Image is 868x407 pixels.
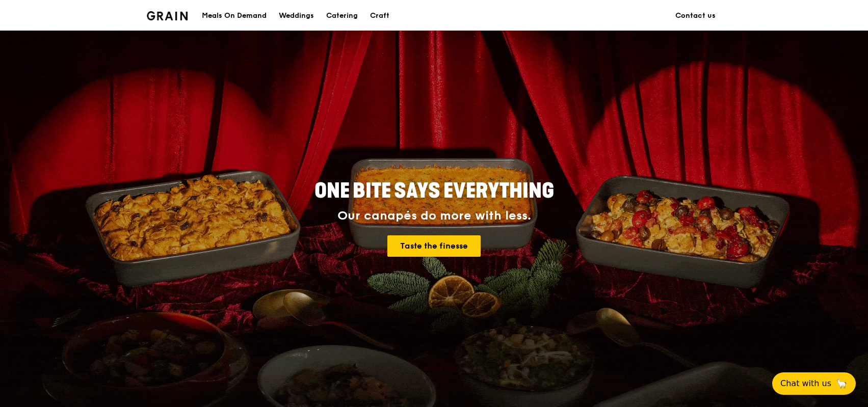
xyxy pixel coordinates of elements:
a: Taste the finesse [387,235,481,257]
span: 🦙 [835,377,848,390]
img: Grain [147,11,188,20]
button: Chat with us🦙 [772,372,856,395]
a: Weddings [273,1,320,31]
div: Meals On Demand [202,1,267,31]
div: Our canapés do more with less. [251,209,618,223]
a: Catering [320,1,364,31]
span: Chat with us [780,377,831,390]
a: Contact us [669,1,722,31]
div: Catering [326,1,358,31]
div: Weddings [279,1,314,31]
span: ONE BITE SAYS EVERYTHING [314,179,554,203]
a: Craft [364,1,396,31]
div: Craft [370,1,389,31]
